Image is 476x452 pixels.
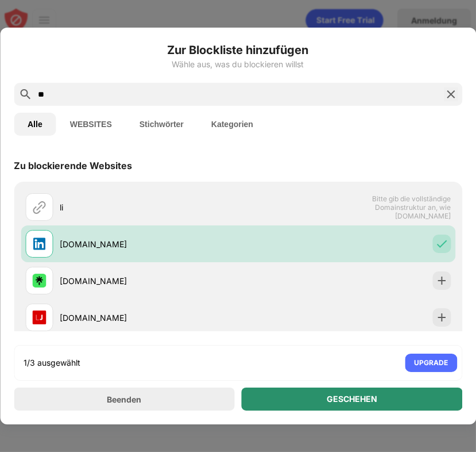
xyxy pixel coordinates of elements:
div: [DOMAIN_NAME] [60,275,238,287]
button: WEBSITES [56,113,126,136]
span: Bitte gib die vollständige Domainstruktur an, wie [DOMAIN_NAME] [332,194,451,220]
div: 1/3 ausgewählt [24,357,80,369]
img: favicons [32,237,46,251]
img: url.svg [32,200,46,214]
div: GESCHEHEN [327,394,377,404]
h6: Zur Blockliste hinzufügen [14,41,462,59]
img: search.svg [18,87,32,101]
img: search-close [444,87,458,101]
div: [DOMAIN_NAME] [60,312,238,324]
div: UPGRADE [414,357,448,369]
img: favicons [32,311,46,324]
div: Wähle aus, was du blockieren willst [14,60,462,69]
button: Alle [14,113,56,136]
img: favicons [32,274,46,288]
div: Beenden [107,394,141,404]
button: Stichwörter [126,113,198,136]
button: Kategorien [198,113,267,136]
div: Zu blockierende Websites [14,160,132,171]
div: li [60,201,238,213]
div: [DOMAIN_NAME] [60,238,238,250]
